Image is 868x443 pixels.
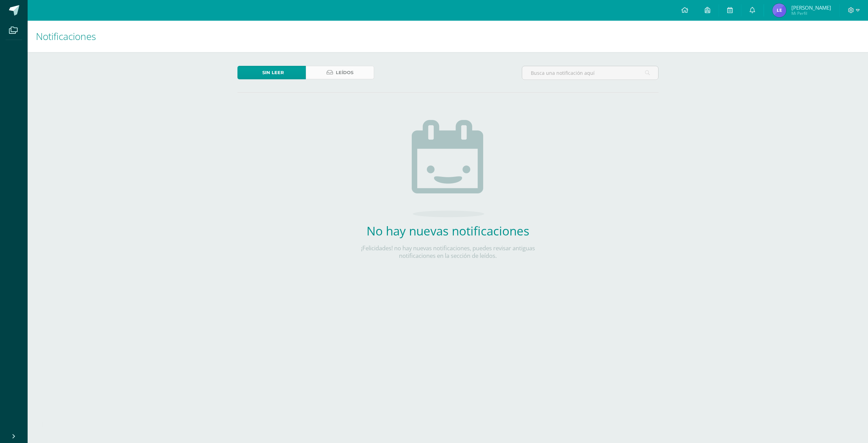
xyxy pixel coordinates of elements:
h2: No hay nuevas notificaciones [346,223,550,239]
span: Mi Perfil [791,10,831,16]
a: Leídos [306,66,374,79]
span: Notificaciones [36,30,96,43]
span: Sin leer [262,66,284,79]
img: no_activities.png [412,120,484,217]
p: ¡Felicidades! no hay nuevas notificaciones, puedes revisar antiguas notificaciones en la sección ... [346,244,550,260]
input: Busca una notificación aquí [522,66,658,80]
span: [PERSON_NAME] [791,4,831,11]
img: ef2f17affd3ce01d0abdce98f34cef77.png [772,3,786,17]
span: Leídos [336,66,353,79]
a: Sin leer [237,66,306,79]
